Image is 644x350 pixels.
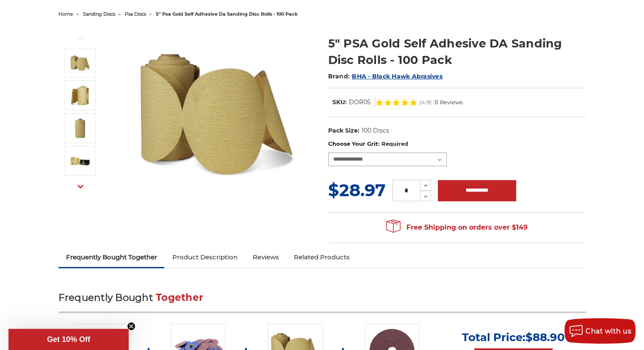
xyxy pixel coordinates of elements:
a: sanding discs [83,11,115,17]
label: Choose Your Grit: [328,140,586,148]
span: (4.9) [420,100,431,105]
span: Frequently Bought [58,292,153,303]
span: 31 Reviews [434,100,462,105]
img: 5" PSA Gold Sanding Discs on a Roll [69,85,91,106]
span: 5" psa gold self adhesive da sanding disc rolls - 100 pack [156,11,298,17]
div: Get 10% OffClose teaser [8,329,129,350]
span: $28.97 [328,180,386,200]
a: Reviews [245,248,286,267]
h1: 5" PSA Gold Self Adhesive DA Sanding Disc Rolls - 100 Pack [328,35,586,68]
button: Close teaser [127,322,135,331]
img: 5" Sticky Backed Sanding Discs on a roll [69,52,91,73]
a: Frequently Bought Together [58,248,165,267]
a: psa discs [125,11,146,17]
p: Total Price: [462,331,565,344]
span: Together [156,292,203,303]
span: Get 10% Off [47,335,90,344]
span: $88.90 [525,331,565,344]
dd: 100 Discs [361,126,389,135]
dd: DOR05 [349,98,370,107]
span: Free Shipping on orders over $149 [386,219,528,236]
dt: Pack Size: [328,126,359,135]
img: 5" Sticky Backed Sanding Discs on a roll [131,26,300,196]
dt: SKU: [332,98,347,107]
span: Chat with us [586,327,631,335]
button: Next [70,177,91,195]
button: Previous [70,30,91,48]
button: Chat with us [564,318,636,344]
small: Required [381,140,408,147]
a: BHA - Black Hawk Abrasives [352,72,442,80]
a: Related Products [286,248,357,267]
img: Black hawk abrasives gold psa discs on a roll [69,150,91,172]
img: 5 inch gold discs on a roll [69,118,91,139]
a: Product Description [164,248,245,267]
span: Brand: [328,72,350,80]
a: home [58,11,73,17]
